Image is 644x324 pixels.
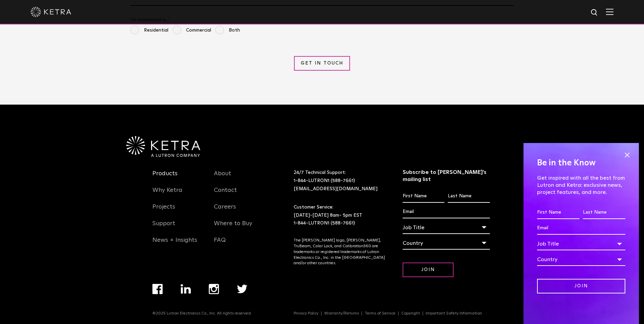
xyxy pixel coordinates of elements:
[606,8,613,15] img: Hamburger%20Nav.svg
[294,311,492,316] div: Navigation Menu
[214,220,252,235] a: Where to Buy
[237,285,247,293] img: twitter
[214,169,265,252] div: Navigation Menu
[403,221,490,234] div: Job Title
[537,206,579,219] input: First Name
[294,56,350,71] input: Get in Touch
[294,169,386,193] p: 24/7 Technical Support:
[214,186,237,202] a: Contact
[130,25,168,35] span: Residential
[537,253,625,266] div: Country
[399,311,423,316] a: Copyright
[362,311,399,316] a: Terms of Service
[294,221,355,226] a: 1-844-LUTRON1 (588-7661)
[537,279,625,293] input: Join
[537,237,625,250] div: Job Title
[583,206,625,219] input: Last Name
[291,311,321,316] a: Privacy Policy
[294,203,386,228] p: Customer Service: [DATE]-[DATE] 8am- 5pm EST
[152,203,175,219] a: Projects
[423,311,485,316] a: Important Safety Information
[214,203,236,219] a: Careers
[403,205,490,218] input: Email
[537,222,625,235] input: Email
[294,186,378,191] a: [EMAIL_ADDRESS][DOMAIN_NAME]
[448,190,490,203] input: Last Name
[209,284,219,294] img: instagram
[152,284,265,311] div: Navigation Menu
[126,136,200,157] img: Ketra-aLutronCo_White_RGB
[214,236,226,252] a: FAQ
[152,169,204,252] div: Navigation Menu
[403,237,490,250] div: Country
[214,170,231,185] a: About
[152,284,163,294] img: facebook
[152,170,178,185] a: Products
[590,8,599,17] img: search icon
[403,190,444,203] input: First Name
[152,236,197,252] a: News + Insights
[294,238,386,266] p: The [PERSON_NAME] logo, [PERSON_NAME], TruBeam, Color Lock, and Calibration360 are trademarks or ...
[537,175,625,196] p: Get inspired with all the best from Lutron and Ketra: exclusive news, project features, and more.
[403,263,454,277] input: Join
[152,311,252,316] p: ©2025 Lutron Electronics Co., Inc. All rights reserved.
[31,7,71,17] img: ketra-logo-2019-white
[294,178,355,183] a: 1-844-LUTRON1 (588-7661)
[181,284,191,294] img: linkedin
[403,169,490,183] h3: Subscribe to [PERSON_NAME]’s mailing list
[321,311,362,316] a: Warranty/Returns
[172,25,211,35] span: Commercial
[152,220,175,235] a: Support
[152,186,182,202] a: Why Ketra
[537,157,625,169] h4: Be in the Know
[215,25,240,35] span: Both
